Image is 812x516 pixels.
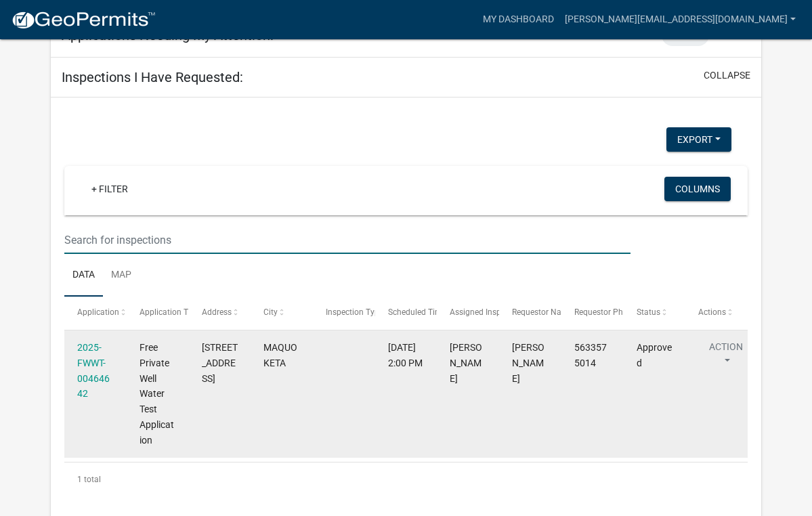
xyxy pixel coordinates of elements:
span: Scheduled Time [388,307,446,317]
datatable-header-cell: Scheduled Time [375,297,437,329]
a: + Filter [81,177,139,201]
datatable-header-cell: Requestor Phone [561,297,624,329]
datatable-header-cell: Address [188,297,251,329]
datatable-header-cell: Status [623,297,685,329]
span: Elizabeth Townsend [450,342,482,384]
a: My Dashboard [477,7,559,33]
button: Columns [664,177,731,201]
h5: Inspections I Have Requested: [62,69,243,85]
span: City [263,307,278,317]
span: Application [77,307,119,317]
span: Free Private Well Water Test Application [140,342,174,446]
button: expand [714,26,750,41]
button: Action [698,340,754,374]
a: Map [103,254,140,297]
datatable-header-cell: Assigned Inspector [437,297,499,329]
button: Export [666,127,731,152]
datatable-header-cell: Requestor Name [499,297,561,329]
span: MAQUOKETA [263,342,297,368]
a: 2025-FWWT-00464642 [77,342,110,399]
span: Joan Head [512,342,544,384]
span: Address [202,307,232,317]
span: Application Type [140,307,201,317]
datatable-header-cell: Actions [685,297,748,329]
input: Search for inspections [64,226,631,254]
a: [PERSON_NAME][EMAIL_ADDRESS][DOMAIN_NAME] [559,7,801,33]
span: 09/15/2025, 2:00 PM [388,342,423,368]
span: Requestor Name [512,307,573,317]
span: Status [637,307,660,317]
span: Actions [698,307,726,317]
a: Data [64,254,103,297]
button: collapse [704,68,750,83]
datatable-header-cell: Inspection Type [313,297,375,329]
datatable-header-cell: Application [64,297,127,329]
span: Assigned Inspector [450,307,519,317]
span: 5633575014 [574,342,607,368]
span: Inspection Type [326,307,383,317]
datatable-header-cell: City [251,297,313,329]
div: 1 total [64,463,748,496]
span: Approved [637,342,672,368]
span: 22836 HWY 64 [202,342,238,384]
span: Requestor Phone [574,307,637,317]
datatable-header-cell: Application Type [127,297,189,329]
